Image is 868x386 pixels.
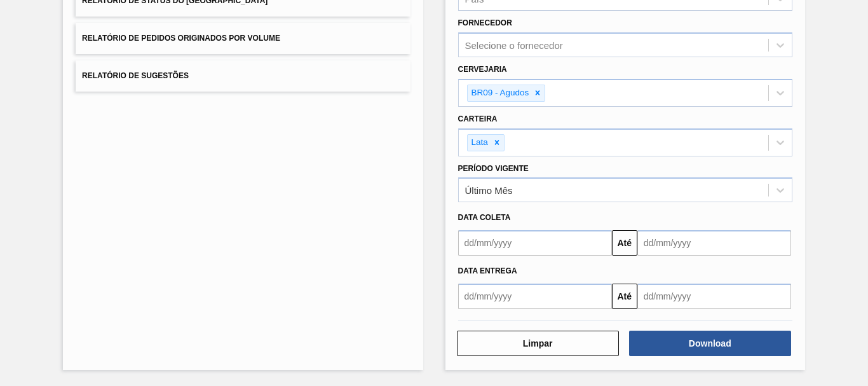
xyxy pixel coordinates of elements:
span: Relatório de Sugestões [82,71,189,80]
label: Cervejaria [458,65,507,74]
div: Lata [468,135,490,151]
label: Período Vigente [458,164,529,173]
div: Último Mês [465,185,513,196]
div: Selecione o fornecedor [465,40,563,51]
button: Até [612,284,637,309]
input: dd/mm/yyyy [458,284,612,309]
span: Data entrega [458,266,517,275]
button: Limpar [457,331,619,356]
input: dd/mm/yyyy [458,230,612,256]
button: Até [612,230,637,256]
label: Fornecedor [458,18,512,27]
label: Carteira [458,114,498,123]
input: dd/mm/yyyy [637,284,791,309]
span: Relatório de Pedidos Originados por Volume [82,34,280,43]
button: Download [629,331,791,356]
input: dd/mm/yyyy [637,230,791,256]
button: Relatório de Pedidos Originados por Volume [76,23,410,54]
span: Data coleta [458,213,511,222]
div: BR09 - Agudos [468,85,531,101]
button: Relatório de Sugestões [76,60,410,92]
